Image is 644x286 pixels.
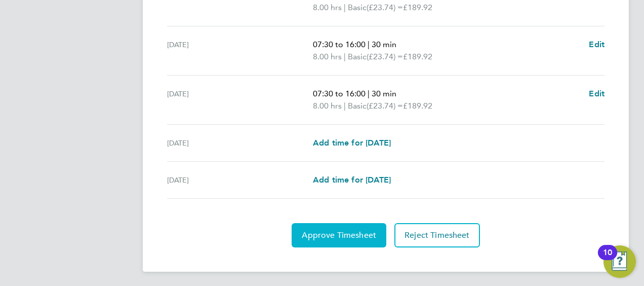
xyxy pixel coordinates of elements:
[344,52,346,61] span: |
[167,137,313,149] div: [DATE]
[589,39,605,51] a: Edit
[313,3,342,12] span: 8.00 hrs
[405,230,470,240] span: Reject Timesheet
[344,101,346,111] span: |
[313,52,342,61] span: 8.00 hrs
[313,174,391,186] a: Add time for [DATE]
[367,101,403,111] span: (£23.74) =
[313,138,391,148] span: Add time for [DATE]
[403,52,432,61] span: £189.92
[372,89,396,98] span: 30 min
[589,40,605,49] span: Edit
[313,137,391,149] a: Add time for [DATE]
[603,253,612,266] div: 10
[368,40,370,49] span: |
[292,223,386,247] button: Approve Timesheet
[589,89,605,98] span: Edit
[589,88,605,100] a: Edit
[167,88,313,112] div: [DATE]
[403,101,432,111] span: £189.92
[302,230,376,240] span: Approve Timesheet
[367,3,403,12] span: (£23.74) =
[368,89,370,98] span: |
[348,51,367,63] span: Basic
[344,3,346,12] span: |
[313,175,391,185] span: Add time for [DATE]
[403,3,432,12] span: £189.92
[313,40,366,49] span: 07:30 to 16:00
[372,40,396,49] span: 30 min
[167,39,313,63] div: [DATE]
[394,223,480,247] button: Reject Timesheet
[167,174,313,186] div: [DATE]
[367,52,403,61] span: (£23.74) =
[313,89,366,98] span: 07:30 to 16:00
[603,245,636,278] button: Open Resource Center, 10 new notifications
[348,2,367,14] span: Basic
[348,100,367,112] span: Basic
[313,101,342,111] span: 8.00 hrs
